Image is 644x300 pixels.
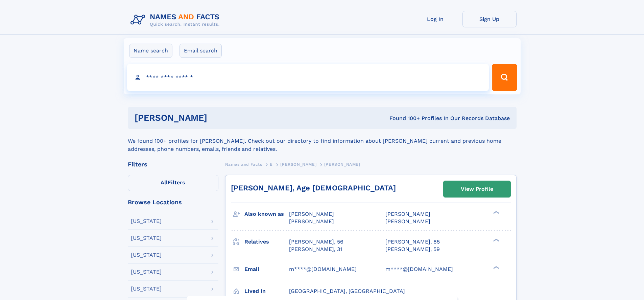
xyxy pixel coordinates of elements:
[280,162,316,167] span: [PERSON_NAME]
[324,162,360,167] span: [PERSON_NAME]
[128,199,218,205] div: Browse Locations
[385,218,430,225] span: [PERSON_NAME]
[180,44,222,58] label: Email search
[127,64,489,91] input: search input
[385,246,440,253] a: [PERSON_NAME], 59
[461,181,493,197] div: View Profile
[131,269,162,275] div: [US_STATE]
[128,161,218,167] div: Filters
[492,265,500,270] div: ❯
[244,236,289,248] h3: Relatives
[385,211,430,217] span: [PERSON_NAME]
[408,11,462,27] a: Log In
[270,162,273,167] span: E
[128,129,517,153] div: We found 100+ profiles for [PERSON_NAME]. Check out our directory to find information about [PERS...
[298,115,510,122] div: Found 100+ Profiles In Our Records Database
[244,263,289,275] h3: Email
[289,288,405,294] span: [GEOGRAPHIC_DATA], [GEOGRAPHIC_DATA]
[131,286,162,292] div: [US_STATE]
[280,160,316,168] a: [PERSON_NAME]
[492,238,500,242] div: ❯
[244,285,289,297] h3: Lived in
[270,160,273,168] a: E
[128,175,218,191] label: Filters
[135,114,299,122] h1: [PERSON_NAME]
[225,160,262,168] a: Names and Facts
[289,246,342,253] a: [PERSON_NAME], 31
[161,179,168,186] span: All
[131,252,162,258] div: [US_STATE]
[462,11,517,27] a: Sign Up
[385,238,440,246] a: [PERSON_NAME], 85
[444,181,510,197] a: View Profile
[492,64,517,91] button: Search Button
[131,218,162,224] div: [US_STATE]
[231,184,396,192] a: [PERSON_NAME], Age [DEMOGRAPHIC_DATA]
[492,210,500,215] div: ❯
[128,11,225,29] img: Logo Names and Facts
[244,208,289,220] h3: Also known as
[289,218,334,225] span: [PERSON_NAME]
[131,235,162,241] div: [US_STATE]
[289,238,343,246] a: [PERSON_NAME], 56
[129,44,172,58] label: Name search
[289,211,334,217] span: [PERSON_NAME]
